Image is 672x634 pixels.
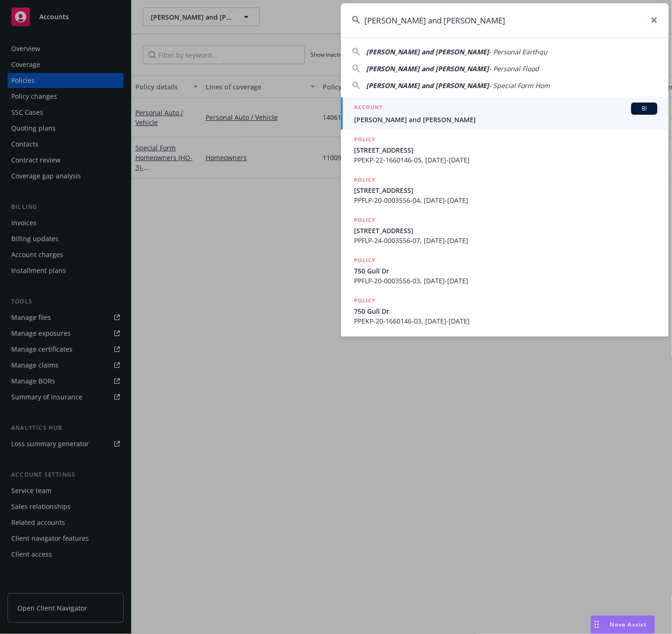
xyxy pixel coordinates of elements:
span: [STREET_ADDRESS] [354,145,657,155]
span: [STREET_ADDRESS] [354,185,657,195]
span: BI [635,104,654,113]
a: POLICY[STREET_ADDRESS]PPEKP-22-1660146-05, [DATE]-[DATE] [341,130,669,170]
span: [PERSON_NAME] and [PERSON_NAME] [366,81,489,90]
div: Drag to move [591,616,603,634]
a: POLICY750 Gull DrPPEKP-20-1660146-03, [DATE]-[DATE] [341,291,669,331]
span: - Special Form Hom [489,81,550,90]
input: Search... [341,3,669,37]
span: PPEKP-22-1660146-05, [DATE]-[DATE] [354,155,657,165]
span: [PERSON_NAME] and [PERSON_NAME] [366,47,489,56]
a: POLICY[STREET_ADDRESS]PPFLP-20-0003556-04, [DATE]-[DATE] [341,170,669,210]
h5: ACCOUNT [354,103,383,114]
span: PPFLP-20-0003556-03, [DATE]-[DATE] [354,276,657,286]
h5: POLICY [354,296,376,305]
button: Nova Assist [591,615,655,634]
span: 750 Gull Dr [354,266,657,276]
span: 750 Gull Dr [354,306,657,316]
h5: POLICY [354,135,376,144]
span: [PERSON_NAME] and [PERSON_NAME] [366,64,489,73]
h5: POLICY [354,175,376,184]
span: [PERSON_NAME] and [PERSON_NAME] [354,115,657,125]
a: ACCOUNTBI[PERSON_NAME] and [PERSON_NAME] [341,97,669,130]
span: Nova Assist [610,620,647,628]
a: POLICY[STREET_ADDRESS]PPFLP-24-0003556-07, [DATE]-[DATE] [341,210,669,251]
span: PPFLP-24-0003556-07, [DATE]-[DATE] [354,236,657,245]
h5: POLICY [354,215,376,225]
span: PPFLP-20-0003556-04, [DATE]-[DATE] [354,195,657,205]
span: - Personal Flood [489,64,539,73]
a: POLICY750 Gull DrPPFLP-20-0003556-03, [DATE]-[DATE] [341,251,669,291]
h5: POLICY [354,256,376,265]
span: PPEKP-20-1660146-03, [DATE]-[DATE] [354,316,657,326]
span: [STREET_ADDRESS] [354,226,657,236]
span: - Personal Earthqu [489,47,547,56]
